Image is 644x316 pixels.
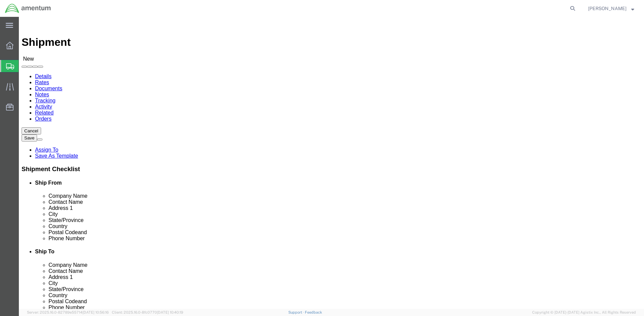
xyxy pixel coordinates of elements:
[5,3,51,13] img: logo
[532,310,636,315] span: Copyright © [DATE]-[DATE] Agistix Inc., All Rights Reserved
[19,17,644,309] iframe: FS Legacy Container
[588,5,626,12] span: Kyle Recor
[27,310,109,314] span: Server: 2025.16.0-82789e55714
[83,310,109,314] span: [DATE] 10:56:16
[157,310,183,314] span: [DATE] 10:40:19
[305,310,322,314] a: Feedback
[112,310,183,314] span: Client: 2025.16.0-8fc0770
[288,310,305,314] a: Support
[588,4,635,12] button: [PERSON_NAME]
